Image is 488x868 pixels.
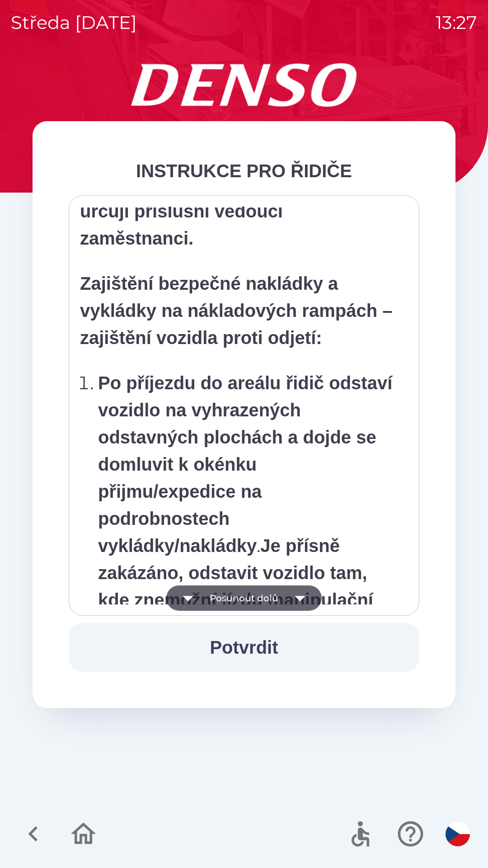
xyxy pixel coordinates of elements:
[98,373,392,556] strong: Po příjezdu do areálu řidič odstaví vozidlo na vyhrazených odstavných plochách a dojde se domluvi...
[98,369,395,722] p: . Řidič je povinen při nájezdu na rampu / odjezdu z rampy dbát instrukcí od zaměstnanců skladu.
[69,623,419,672] button: Potvrdit
[69,157,419,184] div: INSTRUKCE PRO ŘIDIČE
[446,822,470,846] img: cs flag
[80,274,392,348] strong: Zajištění bezpečné nakládky a vykládky na nákladových rampách – zajištění vozidla proti odjetí:
[11,9,137,36] p: středa [DATE]
[80,174,371,248] strong: Pořadí aut při nakládce i vykládce určují příslušní vedoucí zaměstnanci.
[436,9,477,36] p: 13:27
[33,63,455,107] img: Logo
[166,585,322,611] button: Posunout dolů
